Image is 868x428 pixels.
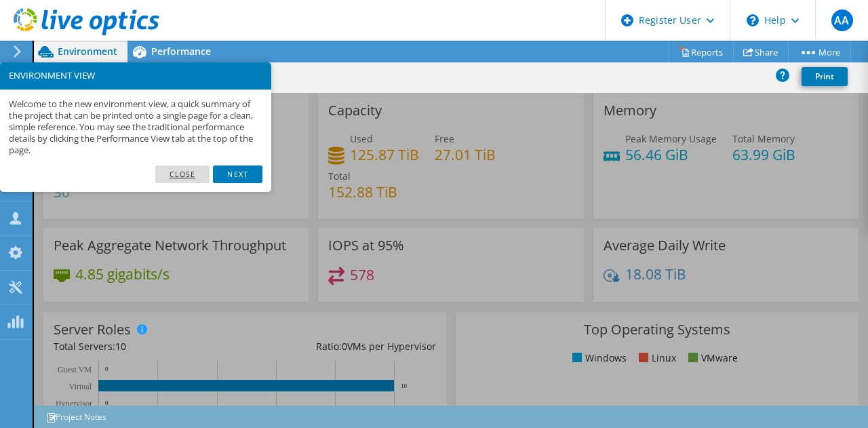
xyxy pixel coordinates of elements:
[733,41,789,62] a: Share
[802,67,848,86] a: Print
[213,166,262,183] a: Next
[9,98,262,157] p: Welcome to the new environment view, a quick summary of the project that can be printed onto a si...
[151,45,211,58] span: Performance
[831,9,853,31] span: AA
[37,408,116,425] a: Project Notes
[155,166,210,183] a: Close
[669,41,734,62] a: Reports
[9,71,262,80] h3: ENVIRONMENT VIEW
[788,41,851,62] a: More
[747,14,759,26] svg: \n
[58,45,117,58] span: Environment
